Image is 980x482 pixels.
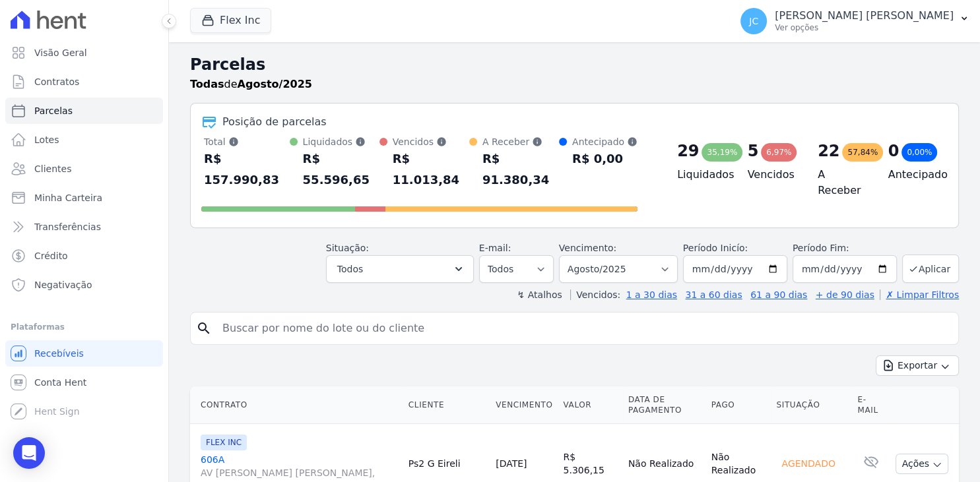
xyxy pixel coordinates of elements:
[818,167,867,198] h4: A Receber
[34,104,73,117] span: Parcelas
[34,376,86,389] span: Conta Hent
[818,140,839,162] div: 22
[204,135,290,148] div: Total
[888,140,899,162] div: 0
[479,243,511,253] label: E-mail:
[748,167,797,183] h4: Vencidos
[702,143,742,162] div: 35,19%
[201,435,247,450] span: FLEX INC
[326,255,474,283] button: Todos
[34,249,68,262] span: Crédito
[623,386,706,424] th: Data de Pagamento
[876,355,959,376] button: Exportar
[677,140,699,162] div: 29
[816,289,874,300] a: + de 90 dias
[5,369,163,396] a: Conta Hent
[517,289,562,300] label: ↯ Atalhos
[196,320,212,336] i: search
[393,135,469,148] div: Vencidos
[238,78,312,90] strong: Agosto/2025
[888,167,938,183] h4: Antecipado
[880,289,959,300] a: ✗ Limpar Filtros
[776,454,840,473] div: Agendado
[5,127,163,153] a: Lotes
[559,243,616,253] label: Vencimento:
[337,261,363,277] span: Todos
[793,241,897,255] label: Período Fim:
[852,386,890,424] th: E-mail
[5,98,163,124] a: Parcelas
[5,214,163,240] a: Transferências
[34,162,71,175] span: Clientes
[34,278,92,291] span: Negativação
[393,148,469,191] div: R$ 11.013,84
[749,16,758,26] span: JC
[190,76,312,92] p: de
[34,46,87,59] span: Visão Geral
[5,69,163,95] a: Contratos
[730,3,980,40] button: JC [PERSON_NAME] [PERSON_NAME] Ver opções
[761,143,797,162] div: 6,97%
[13,437,45,469] div: Open Intercom Messenger
[34,133,59,146] span: Lotes
[706,386,771,424] th: Pago
[683,243,748,253] label: Período Inicío:
[677,167,727,183] h4: Liquidados
[626,289,677,300] a: 1 a 30 dias
[34,191,102,204] span: Minha Carteira
[403,386,490,424] th: Cliente
[482,148,559,191] div: R$ 91.380,34
[896,454,948,474] button: Ações
[5,243,163,269] a: Crédito
[34,220,101,233] span: Transferências
[775,9,954,22] p: [PERSON_NAME] [PERSON_NAME]
[11,319,158,335] div: Plataformas
[214,315,953,342] input: Buscar por nome do lote ou do cliente
[685,289,742,300] a: 31 a 60 dias
[748,140,759,162] div: 5
[570,289,620,300] label: Vencidos:
[842,143,883,162] div: 57,84%
[204,148,290,191] div: R$ 157.990,83
[572,148,637,169] div: R$ 0,00
[558,386,622,424] th: Valor
[303,148,379,191] div: R$ 55.596,65
[496,458,527,469] a: [DATE]
[750,289,807,300] a: 61 a 90 dias
[901,143,937,162] div: 0,00%
[490,386,558,424] th: Vencimento
[775,22,954,33] p: Ver opções
[34,347,84,360] span: Recebíveis
[5,340,163,367] a: Recebíveis
[5,40,163,66] a: Visão Geral
[190,386,403,424] th: Contrato
[572,135,637,148] div: Antecipado
[5,185,163,211] a: Minha Carteira
[482,135,559,148] div: A Receber
[303,135,379,148] div: Liquidados
[5,156,163,182] a: Clientes
[222,114,327,130] div: Posição de parcelas
[771,386,852,424] th: Situação
[5,272,163,298] a: Negativação
[190,53,959,76] h2: Parcelas
[34,75,79,88] span: Contratos
[190,78,224,90] strong: Todas
[190,8,271,33] button: Flex Inc
[902,255,959,283] button: Aplicar
[326,243,369,253] label: Situação:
